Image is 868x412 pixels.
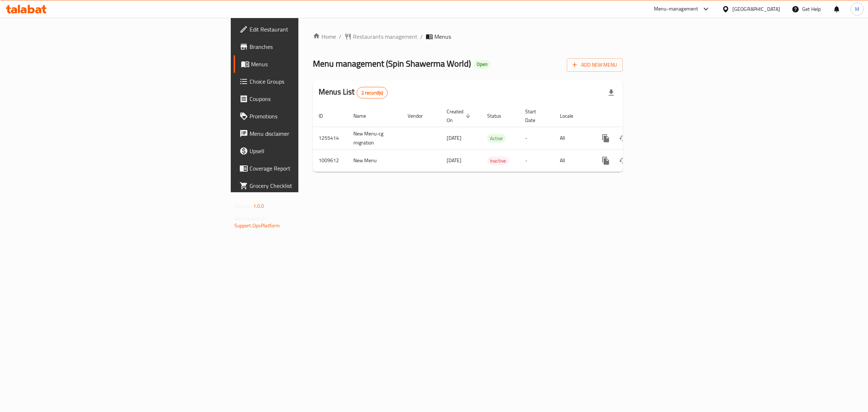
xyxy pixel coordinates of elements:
span: 1.0.0 [253,201,264,211]
span: Grocery Checklist [250,181,370,190]
span: Branches [250,42,370,51]
span: Add New Menu [573,60,617,70]
button: Add New Menu [567,58,623,72]
span: Menu management ( Spin Shawerma World ) [313,55,471,72]
button: Change Status [614,130,632,147]
button: more [597,130,614,147]
span: Active [487,134,506,143]
a: Branches [234,38,376,55]
a: Menu disclaimer [234,125,376,142]
a: Restaurants management [344,32,417,41]
span: Version: [234,201,252,211]
a: Grocery Checklist [234,177,376,194]
td: - [519,127,554,150]
a: Menus [234,55,376,73]
span: [DATE] [447,156,461,165]
span: Menu disclaimer [250,129,370,138]
span: Restaurants management [353,32,417,41]
div: Export file [603,84,620,101]
span: Start Date [525,107,545,125]
a: Edit Restaurant [234,21,376,38]
nav: breadcrumb [313,32,623,41]
a: Coupons [234,90,376,108]
span: [DATE] [447,133,461,143]
a: Support.OpsPlatform [234,221,280,230]
span: Coupons [250,94,370,103]
span: 2 record(s) [357,89,388,96]
td: All [554,150,591,172]
td: - [519,150,554,172]
a: Choice Groups [234,73,376,90]
span: Coverage Report [250,164,370,173]
span: Vendor [408,112,432,120]
span: Inactive [487,157,509,165]
span: ID [319,112,332,120]
span: Upsell [250,147,370,155]
div: [GEOGRAPHIC_DATA] [732,5,780,13]
span: Created On [447,107,473,125]
span: Name [353,112,375,120]
div: Total records count [357,87,388,98]
h2: Menus List [319,87,388,98]
div: Inactive [487,156,509,165]
span: Edit Restaurant [250,25,370,34]
div: Menu-management [654,5,698,13]
div: Open [474,60,490,69]
span: Menus [434,32,451,41]
li: / [420,32,423,41]
span: Status [487,112,511,120]
span: Get support on: [234,214,268,223]
td: All [554,127,591,150]
a: Coverage Report [234,160,376,177]
table: enhanced table [313,105,672,172]
th: Actions [591,105,672,127]
span: Choice Groups [250,77,370,86]
button: more [597,152,614,169]
span: M [855,5,859,13]
span: Menus [251,60,370,68]
span: Locale [560,112,583,120]
div: Active [487,134,506,143]
a: Upsell [234,142,376,160]
button: Change Status [614,152,632,169]
span: Promotions [250,112,370,121]
a: Promotions [234,108,376,125]
span: Open [474,61,490,67]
